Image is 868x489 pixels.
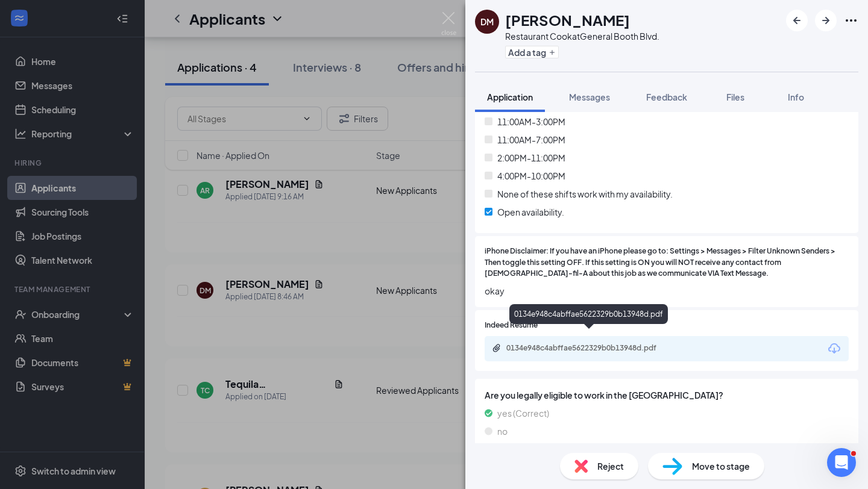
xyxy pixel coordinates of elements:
[597,459,624,473] span: Reject
[788,92,804,102] span: Info
[569,92,610,102] span: Messages
[497,406,549,420] span: yes (Correct)
[497,115,565,128] span: 11:00AM-3:00PM
[505,10,630,30] h1: [PERSON_NAME]
[506,343,675,353] div: 0134e948c4abffae5622329b0b13948d.pdf
[485,284,849,297] span: okay
[485,320,538,331] span: Indeed Resume
[790,13,804,28] svg: ArrowLeftNew
[497,169,565,182] span: 4:00PM-10:00PM
[646,92,687,102] span: Feedback
[844,13,858,28] svg: Ellipses
[497,151,565,164] span: 2:00PM-11:00PM
[505,30,659,42] div: Restaurant Cook at General Booth Blvd.
[497,425,508,438] span: no
[497,133,565,146] span: 11:00AM-7:00PM
[487,92,533,102] span: Application
[492,343,502,353] svg: Paperclip
[480,16,494,28] div: DM
[815,10,837,31] button: ArrowRight
[505,46,559,58] button: PlusAdd a tag
[485,246,849,280] span: iPhone Disclaimer: If you have an iPhone please go to: Settings > Messages > Filter Unknown Sende...
[497,187,673,201] span: None of these shifts work with my availability.
[485,388,849,402] span: Are you legally eligible to work in the [GEOGRAPHIC_DATA]?
[549,49,556,56] svg: Plus
[692,459,750,473] span: Move to stage
[827,448,856,477] iframe: Intercom live chat
[819,13,833,28] svg: ArrowRight
[492,343,687,355] a: Paperclip0134e948c4abffae5622329b0b13948d.pdf
[827,341,841,356] svg: Download
[497,205,564,219] span: Open availability.
[726,92,744,102] span: Files
[786,10,808,31] button: ArrowLeftNew
[509,304,668,324] div: 0134e948c4abffae5622329b0b13948d.pdf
